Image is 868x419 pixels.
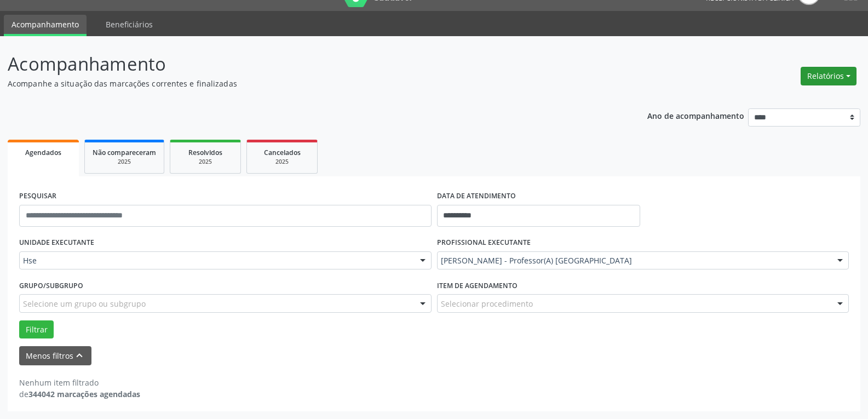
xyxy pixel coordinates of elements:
div: Nenhum item filtrado [19,377,140,388]
span: Selecione um grupo ou subgrupo [23,298,146,309]
button: Menos filtroskeyboard_arrow_up [19,346,91,365]
p: Ano de acompanhamento [647,108,744,122]
a: Acompanhamento [4,15,87,36]
strong: 344042 marcações agendadas [28,389,140,399]
span: Não compareceram [93,148,156,157]
button: Relatórios [801,67,856,85]
span: Agendados [25,148,61,157]
div: 2025 [255,158,309,166]
label: PROFISSIONAL EXECUTANTE [437,234,531,251]
button: Filtrar [19,320,54,339]
span: Cancelados [264,148,301,157]
p: Acompanhamento [8,50,605,78]
label: DATA DE ATENDIMENTO [437,188,516,205]
p: Acompanhe a situação das marcações correntes e finalizadas [8,78,605,89]
label: Item de agendamento [437,277,518,294]
label: UNIDADE EXECUTANTE [19,234,94,251]
span: [PERSON_NAME] - Professor(A) [GEOGRAPHIC_DATA] [441,255,827,266]
span: Resolvidos [188,148,222,157]
i: keyboard_arrow_up [73,349,85,361]
label: Grupo/Subgrupo [19,277,83,294]
div: de [19,388,140,400]
div: 2025 [93,158,156,166]
span: Hse [23,255,409,266]
label: PESQUISAR [19,188,56,205]
span: Selecionar procedimento [441,298,533,309]
a: Beneficiários [98,15,160,34]
div: 2025 [178,158,233,166]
